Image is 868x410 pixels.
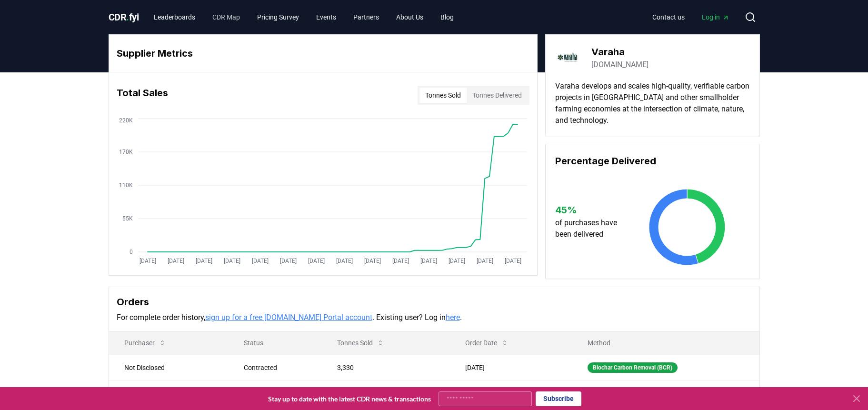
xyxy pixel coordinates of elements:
[195,258,212,264] tspan: [DATE]
[117,312,752,323] p: For complete order history, . Existing user? Log in .
[591,45,649,59] h3: Varaha
[420,258,437,264] tspan: [DATE]
[329,333,392,352] button: Tonnes Sold
[126,11,129,23] span: .
[555,203,626,217] h3: 45 %
[504,258,521,264] tspan: [DATE]
[322,380,450,407] td: 896
[389,9,431,26] a: About Us
[119,117,133,124] tspan: 220K
[122,215,133,222] tspan: 55K
[555,80,750,126] p: Varaha develops and scales high-quality, verifiable carbon projects in [GEOGRAPHIC_DATA] and othe...
[119,182,133,189] tspan: 110K
[555,44,582,71] img: Varaha-logo
[109,11,139,23] span: CDR fyi
[645,9,692,26] a: Contact us
[117,295,752,309] h3: Orders
[130,249,133,255] tspan: 0
[336,258,352,264] tspan: [DATE]
[205,9,248,26] a: CDR Map
[109,380,229,407] td: Not Disclosed
[476,258,493,264] tspan: [DATE]
[694,9,737,26] a: Log in
[251,258,268,264] tspan: [DATE]
[117,46,529,60] h3: Supplier Metrics
[167,258,184,264] tspan: [DATE]
[591,59,649,70] a: [DOMAIN_NAME]
[117,333,174,352] button: Purchaser
[223,258,240,264] tspan: [DATE]
[555,217,626,240] p: of purchases have been delivered
[580,338,751,348] p: Method
[446,313,460,322] a: here
[139,258,156,264] tspan: [DATE]
[419,88,467,103] button: Tonnes Sold
[346,9,387,26] a: Partners
[236,338,314,348] p: Status
[450,380,572,407] td: [DATE]
[555,154,750,168] h3: Percentage Delivered
[279,258,296,264] tspan: [DATE]
[702,12,729,22] span: Log in
[450,354,572,380] td: [DATE]
[119,149,133,155] tspan: 170K
[322,354,450,380] td: 3,330
[109,10,139,24] a: CDR.fyi
[205,313,372,322] a: sign up for a free [DOMAIN_NAME] Portal account
[109,354,229,380] td: Not Disclosed
[448,258,465,264] tspan: [DATE]
[467,88,528,103] button: Tonnes Delivered
[146,9,203,26] a: Leaderboards
[117,86,168,105] h3: Total Sales
[146,9,461,26] nav: Main
[458,333,516,352] button: Order Date
[645,9,737,26] nav: Main
[364,258,380,264] tspan: [DATE]
[308,258,324,264] tspan: [DATE]
[433,9,461,26] a: Blog
[244,363,314,372] div: Contracted
[392,258,409,264] tspan: [DATE]
[309,9,344,26] a: Events
[249,9,307,26] a: Pricing Survey
[588,362,678,373] div: Biochar Carbon Removal (BCR)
